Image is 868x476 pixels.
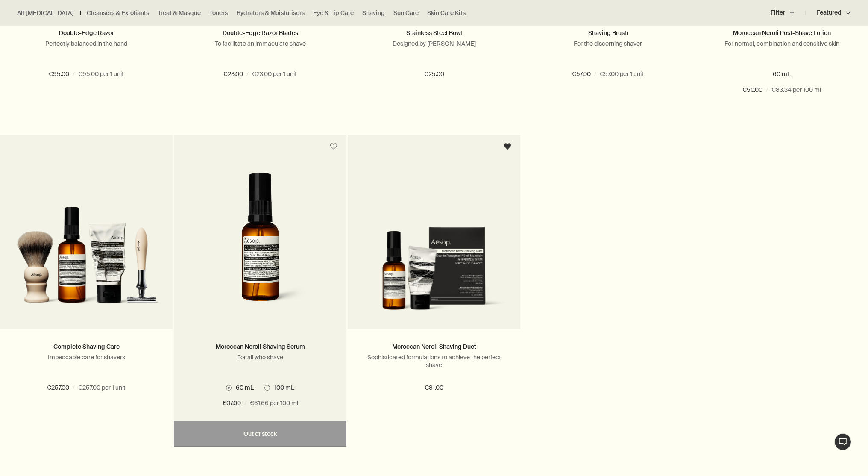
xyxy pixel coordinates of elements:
[244,398,246,408] span: /
[78,69,124,79] span: €95.00 per 1 unit
[766,85,768,95] span: /
[73,69,75,79] span: /
[223,69,243,79] span: €23.00
[572,69,591,79] span: €57.00
[209,9,228,17] a: Toners
[158,9,201,17] a: Treat & Masque
[771,85,821,95] span: €83.34 per 100 ml
[806,3,851,23] button: Featured
[392,343,476,350] a: Moroccan Neroli Shaving Duet
[13,353,160,361] p: Impeccable care for shavers
[361,40,507,47] p: Designed by [PERSON_NAME]
[174,421,346,447] button: Out of stock - €37.00
[406,29,462,37] a: Stainless Steel Bowl
[500,139,515,154] button: Saved to cabinet
[216,343,305,350] a: Moroccan Neroli Shaving Serum
[742,85,762,95] span: €50.00
[47,383,69,393] span: €257.00
[425,383,443,393] span: €81.00
[427,9,466,17] a: Skin Care Kits
[232,384,254,391] span: 60 mL
[326,139,341,154] button: Save to cabinet
[53,343,120,350] a: Complete Shaving Care
[348,158,520,329] a: Morocan Neroli Shaving Duet
[733,29,831,37] a: Moroccan Neroli Post-Shave Lotion
[49,69,69,79] span: €95.00
[223,398,241,408] span: €37.00
[313,9,354,17] a: Eye & Lip Care
[78,383,126,393] span: €257.00 per 1 unit
[361,227,507,316] img: Morocan Neroli Shaving Duet
[534,40,681,47] p: For the discerning shaver
[600,69,644,79] span: €57.00 per 1 unit
[252,69,297,79] span: €23.00 per 1 unit
[59,29,114,37] a: Double-Edge Razor
[13,40,160,47] p: Perfectly balanced in the hand
[187,353,334,361] p: For all who shave
[223,29,298,37] a: Double-Edge Razor Blades
[187,40,334,47] p: To facilitate an immaculate shave
[424,69,444,79] span: €25.00
[236,9,305,17] a: Hydrators & Moisturisers
[250,398,298,408] span: €61.66 per 100 ml
[174,158,346,329] a: Moroccan Neroli Shaving Serum with pump
[361,353,507,369] p: Sophisticated formulations to achieve the perfect shave
[834,433,851,450] button: Chat en direct
[594,69,596,79] span: /
[393,9,419,17] a: Sun Care
[708,40,855,47] p: For normal, combination and sensitive skin
[17,9,74,17] a: All [MEDICAL_DATA]
[246,69,249,79] span: /
[270,384,294,391] span: 100 mL
[362,9,385,17] a: Shaving
[73,383,75,393] span: /
[87,9,149,17] a: Cleansers & Exfoliants
[187,173,334,316] img: Moroccan Neroli Shaving Serum with pump
[588,29,628,37] a: Shaving Brush
[771,3,806,23] button: Filter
